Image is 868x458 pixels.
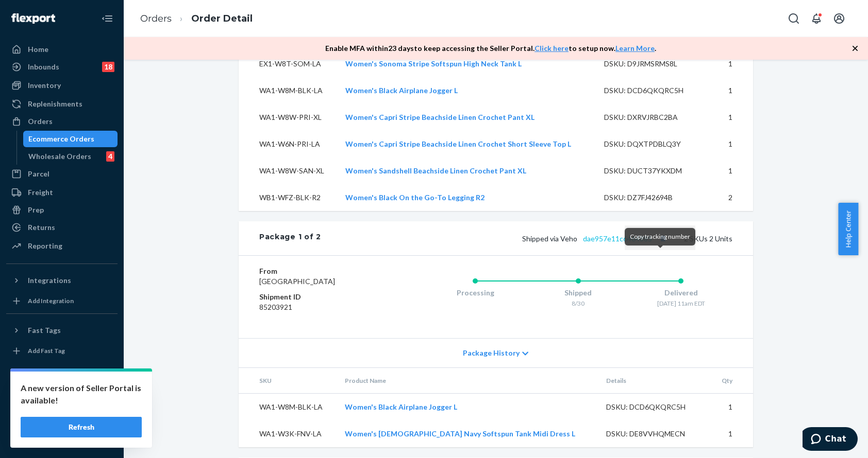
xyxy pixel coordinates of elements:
[709,77,753,104] td: 1
[345,402,457,411] a: Women's Black Airplane Jogger L
[325,43,656,54] p: Enable MFA within 23 days to keep accessing the Seller Portal. to setup now. .
[106,151,114,162] div: 4
[583,234,652,243] a: dae957e11c6464885
[527,288,630,298] div: Shipped
[527,299,630,308] div: 8/30
[604,112,701,122] div: DSKU: DXRVJRBC2BA
[6,96,118,112] a: Replenishments
[28,346,65,355] div: Add Fast Tag
[321,232,732,245] div: 2 SKUs 2 Units
[11,13,55,24] img: Flexport logo
[28,296,74,305] div: Add Integration
[28,151,91,162] div: Wholesale Orders
[709,157,753,184] td: 1
[345,113,535,121] a: Women's Capri Stripe Beachside Linen Crochet Pant XL
[6,184,118,201] a: Freight
[604,59,701,69] div: DSKU: D9JRMSRMS8L
[239,420,337,447] td: WA1-W3K-FNV-LA
[629,299,732,308] div: [DATE] 11am EDT
[28,80,61,91] div: Inventory
[259,277,335,286] span: [GEOGRAPHIC_DATA]
[6,272,118,289] button: Integrations
[21,417,142,437] button: Refresh
[604,139,701,149] div: DSKU: DQXTPDBLQ3Y
[709,50,753,77] td: 1
[6,429,118,446] button: Give Feedback
[191,13,253,24] a: Order Detail
[604,192,701,203] div: DSKU: DZ7FJ42694B
[239,394,337,421] td: WA1-W8M-BLK-LA
[838,203,858,255] button: Help Center
[711,420,753,447] td: 1
[28,222,55,233] div: Returns
[28,241,62,251] div: Reporting
[630,233,690,240] span: Copy tracking number
[259,266,382,276] dt: From
[6,412,118,428] a: Help Center
[6,166,118,182] a: Parcel
[28,205,44,215] div: Prep
[604,166,701,176] div: DSKU: DUCT37YKXDM
[345,86,458,95] a: Women's Black Airplane Jogger L
[140,13,172,24] a: Orders
[709,184,753,211] td: 2
[6,394,118,411] button: Talk to Support
[337,368,598,394] th: Product Name
[615,44,655,52] a: Learn More
[239,50,337,77] td: EX1-W8T-SOM-LA
[23,131,118,147] a: Ecommerce Orders
[28,275,71,286] div: Integrations
[598,368,711,394] th: Details
[6,238,118,254] a: Reporting
[6,293,118,309] a: Add Integration
[239,184,337,211] td: WB1-WFZ-BLK-R2
[345,166,526,175] a: Women's Sandshell Beachside Linen Crochet Pant XL
[345,59,522,68] a: Women's Sonoma Stripe Softspun High Neck Tank L
[259,292,382,302] dt: Shipment ID
[345,139,571,148] a: Women's Capri Stripe Beachside Linen Crochet Short Sleeve Top L
[97,8,118,29] button: Close Navigation
[606,402,703,412] div: DSKU: DCD6QKQRC5H
[239,157,337,184] td: WA1-W8W-SAN-XL
[711,394,753,421] td: 1
[28,116,53,127] div: Orders
[829,8,849,29] button: Open account menu
[132,4,261,34] ol: breadcrumbs
[239,104,337,131] td: WA1-W8W-PRI-XL
[6,41,118,58] a: Home
[6,219,118,236] a: Returns
[6,59,118,75] a: Inbounds18
[28,99,82,109] div: Replenishments
[28,187,53,198] div: Freight
[6,343,118,359] a: Add Fast Tag
[424,288,527,298] div: Processing
[604,85,701,96] div: DSKU: DCD6QKQRC5H
[629,288,732,298] div: Delivered
[28,325,61,336] div: Fast Tags
[463,348,520,358] span: Package History
[28,134,94,144] div: Ecommerce Orders
[102,62,114,72] div: 18
[6,322,118,339] button: Fast Tags
[535,44,569,52] a: Click here
[345,193,485,202] a: Women's Black On the Go-To Legging R2
[239,77,337,104] td: WA1-W8M-BLK-LA
[6,377,118,393] a: Settings
[21,382,142,407] p: A new version of Seller Portal is available!
[259,232,321,245] div: Package 1 of 2
[28,62,59,72] div: Inbounds
[806,8,827,29] button: Open notifications
[23,148,118,165] a: Wholesale Orders4
[6,113,118,130] a: Orders
[28,169,49,179] div: Parcel
[259,302,382,312] dd: 85203921
[239,368,337,394] th: SKU
[783,8,804,29] button: Open Search Box
[28,44,48,55] div: Home
[6,202,118,218] a: Prep
[6,77,118,94] a: Inventory
[522,234,670,243] span: Shipped via Veho
[345,429,575,438] a: Women's [DEMOGRAPHIC_DATA] Navy Softspun Tank Midi Dress L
